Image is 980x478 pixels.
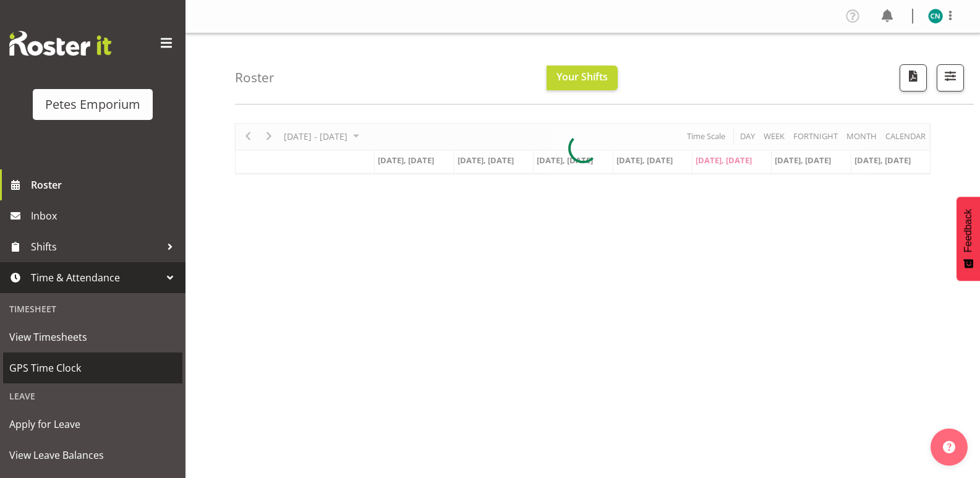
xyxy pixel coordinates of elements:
[3,322,182,352] a: View Timesheets
[31,268,161,287] span: Time & Attendance
[963,209,974,252] span: Feedback
[9,31,111,56] img: Rosterit website logo
[928,9,943,23] img: christine-neville11214.jpg
[957,197,980,281] button: Feedback - Show survey
[900,64,927,92] button: Download a PDF of the roster according to the set date range.
[31,237,161,256] span: Shifts
[9,415,176,433] span: Apply for Leave
[235,70,275,85] h4: Roster
[3,296,182,322] div: Timesheet
[9,328,176,346] span: View Timesheets
[9,359,176,377] span: GPS Time Clock
[943,441,955,453] img: help-xxl-2.png
[3,440,182,471] a: View Leave Balances
[556,70,608,83] span: Your Shifts
[9,446,176,464] span: View Leave Balances
[547,66,618,90] button: Your Shifts
[937,64,964,92] button: Filter Shifts
[3,383,182,409] div: Leave
[3,409,182,440] a: Apply for Leave
[3,352,182,383] a: GPS Time Clock
[31,207,179,225] span: Inbox
[45,95,140,114] div: Petes Emporium
[31,176,179,194] span: Roster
